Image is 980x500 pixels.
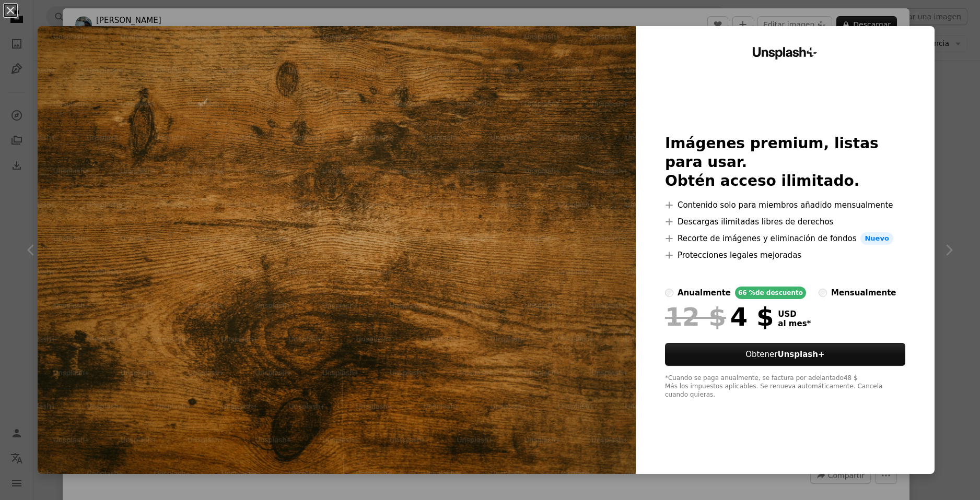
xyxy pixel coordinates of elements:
h2: Imágenes premium, listas para usar. Obtén acceso ilimitado. [665,134,905,191]
li: Protecciones legales mejoradas [665,249,905,261]
strong: Unsplash+ [778,350,825,359]
div: 66 % de descuento [735,287,806,299]
input: anualmente66 %de descuento [665,289,673,297]
span: 12 $ [665,303,726,330]
button: ObtenerUnsplash+ [665,343,905,366]
input: mensualmente [819,289,827,297]
li: Recorte de imágenes y eliminación de fondos [665,232,905,245]
span: al mes * [778,319,811,328]
div: *Cuando se paga anualmente, se factura por adelantado 48 $ Más los impuestos aplicables. Se renue... [665,374,905,399]
div: mensualmente [831,287,896,299]
li: Descargas ilimitadas libres de derechos [665,216,905,228]
div: anualmente [678,287,731,299]
div: 4 $ [665,303,774,330]
span: USD [778,309,811,319]
li: Contenido solo para miembros añadido mensualmente [665,199,905,211]
span: Nuevo [860,232,893,245]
